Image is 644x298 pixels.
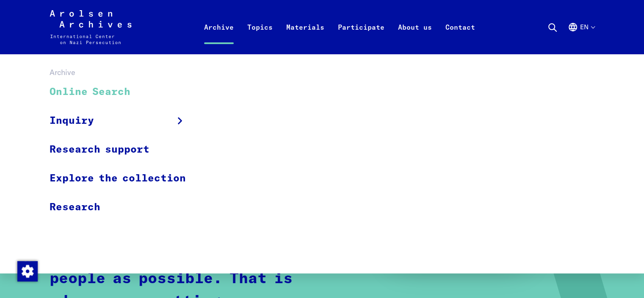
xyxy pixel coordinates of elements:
[50,113,94,128] span: Inquiry
[197,10,482,44] nav: Primary
[50,78,197,106] a: Online Search
[50,106,197,135] a: Inquiry
[50,193,197,221] a: Research
[17,261,38,281] img: Change consent
[17,261,37,281] div: Change consent
[197,20,240,54] a: Archive
[50,78,197,221] ul: Archive
[439,20,482,54] a: Contact
[240,20,279,54] a: Topics
[331,20,391,54] a: Participate
[50,135,197,164] a: Research support
[568,22,594,53] button: English, language selection
[279,20,331,54] a: Materials
[50,164,197,193] a: Explore the collection
[391,20,439,54] a: About us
